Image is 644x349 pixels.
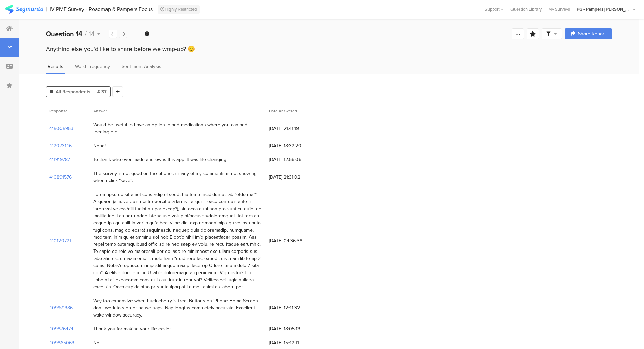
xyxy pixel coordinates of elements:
span: [DATE] 12:41:32 [269,304,323,311]
div: | [46,5,47,13]
div: Thank you for making your life easier. [93,325,172,332]
div: The survey is not good on the phone :-( many of my comments is not showing when i click “save”. [93,170,262,184]
div: To thank who ever made and owns this app. It was life changing [93,156,226,163]
span: Response ID [49,108,72,114]
span: Results [48,63,63,70]
span: Word Frequency [75,63,110,70]
section: 411919787 [49,156,70,163]
a: Question Library [507,6,545,13]
span: [DATE] 18:05:13 [269,325,323,332]
span: [DATE] 04:36:38 [269,237,323,244]
div: Nope! [93,142,106,149]
span: [DATE] 12:56:06 [269,156,323,163]
div: Highly Restricted [158,5,200,14]
span: [DATE] 21:41:19 [269,125,323,132]
div: No [93,339,99,346]
span: Share Report [578,31,606,36]
span: [DATE] 15:42:11 [269,339,323,346]
span: Date Answered [269,108,297,114]
a: My Surveys [545,6,573,13]
span: 37 [97,88,107,95]
span: All Respondents [56,88,90,95]
section: 409876474 [49,325,73,332]
section: 410120721 [49,237,71,244]
section: 409865063 [49,339,74,346]
section: 409971386 [49,304,73,311]
div: Would be useful to have an option to add medications where you can add feeding etc [93,121,262,135]
div: Way too expensive when huckleberry is free. Buttons on iPhone Home Screen don’t work to stop or p... [93,297,262,319]
section: 410891576 [49,174,72,181]
span: / [85,29,87,39]
div: Anything else you'd like to share before we wrap-up? 😊 [46,45,612,53]
span: 14 [89,29,95,39]
div: Support [485,4,504,15]
span: [DATE] 18:32:20 [269,142,323,149]
section: 415005953 [49,125,73,132]
img: segmanta logo [5,5,43,14]
div: PG - Pampers [PERSON_NAME] [577,6,631,13]
span: Sentiment Analysis [122,63,161,70]
div: Lorem ipsu do sit amet cons adip el sedd. Eiu temp incididun ut lab “etdo ma?” Aliquaen (a.m. ve ... [93,191,262,290]
b: Question 14 [46,29,82,39]
div: IV PMF Survey - Roadmap & Pampers Focus [50,6,153,13]
section: 412073146 [49,142,72,149]
span: Answer [93,108,107,114]
span: [DATE] 21:31:02 [269,174,323,181]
